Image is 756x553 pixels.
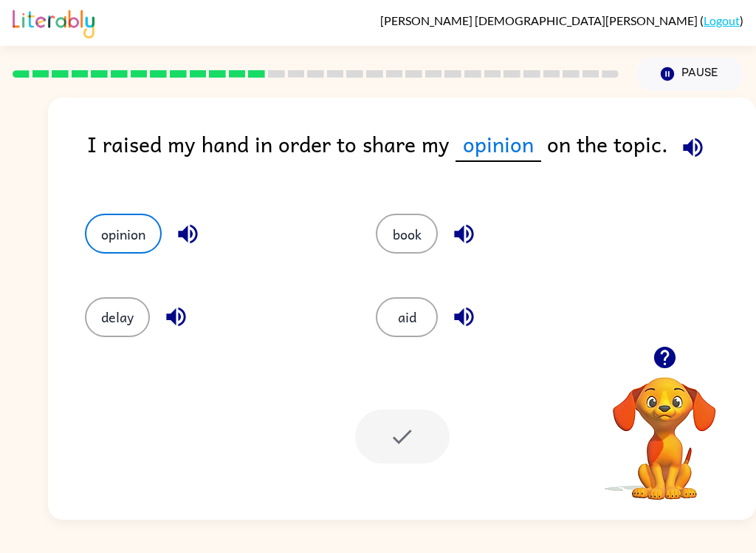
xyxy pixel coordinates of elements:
[636,57,743,91] button: Pause
[376,214,438,254] button: book
[85,297,150,337] button: delay
[85,214,162,254] button: opinion
[380,13,700,27] span: [PERSON_NAME] [DEMOGRAPHIC_DATA][PERSON_NAME]
[380,13,743,27] div: ( )
[456,127,541,162] span: opinion
[591,354,738,502] video: Your browser must support playing .mp4 files to use Literably. Please try using another browser.
[13,6,94,38] img: Literably
[87,127,756,184] div: I raised my hand in order to share my on the topic.
[376,297,438,337] button: aid
[704,13,740,27] a: Logout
